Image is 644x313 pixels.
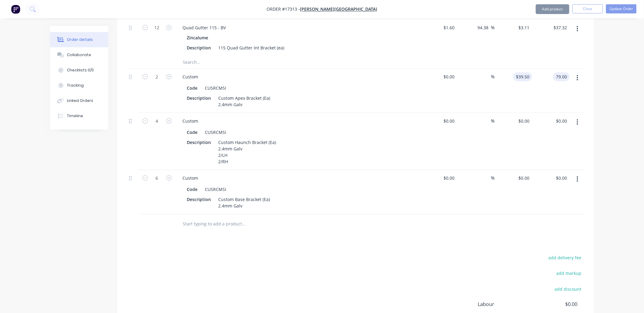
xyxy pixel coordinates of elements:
[216,195,273,210] div: Custom Base Bracket (Ea) 2.4mm Galv
[185,128,200,137] div: Code
[67,113,83,119] div: Timeline
[216,43,287,52] div: 115 Quad Gutter Int Bracket (ea)
[50,93,108,108] button: Linked Orders
[67,37,93,42] div: Order details
[491,24,495,31] span: %
[185,84,200,92] div: Code
[50,63,108,78] button: Checklists 0/0
[267,6,300,12] span: Order #17313 -
[606,4,637,13] button: Update Order
[546,254,585,262] button: add delivery fee
[203,84,229,92] div: CUSRCMSI
[478,300,532,308] span: Labour
[50,32,108,47] button: Order details
[552,285,585,293] button: add discount
[491,117,495,124] span: %
[572,4,603,13] button: Close
[532,300,577,308] span: $0.00
[67,67,94,73] div: Checklists 0/0
[50,108,108,124] button: Timeline
[554,269,585,277] button: add markup
[11,5,20,14] img: Factory
[178,23,231,32] div: Quad Gutter 115 - BV
[203,185,229,194] div: CUSRCMSI
[185,94,214,103] div: Description
[185,43,214,52] div: Description
[216,94,273,109] div: Custom Apex Bracket (Ea) 2.4mm Galv
[67,83,84,88] div: Tracking
[300,6,377,12] a: [PERSON_NAME][GEOGRAPHIC_DATA]
[178,174,203,182] div: Custom
[183,218,305,230] input: Start typing to add a product...
[185,138,214,147] div: Description
[178,117,203,125] div: Custom
[216,138,279,166] div: Custom Haunch Bracket (Ea) 2.4mm Galv 2/LH 2/RH
[183,56,305,68] input: Search...
[203,128,229,137] div: CUSRCMSI
[187,33,211,42] div: Zincalume
[185,195,214,204] div: Description
[536,4,569,14] button: Add product
[491,174,495,182] span: %
[67,98,93,103] div: Linked Orders
[185,185,200,194] div: Code
[50,78,108,93] button: Tracking
[50,47,108,63] button: Collaborate
[178,72,203,81] div: Custom
[491,73,495,80] span: %
[67,52,91,58] div: Collaborate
